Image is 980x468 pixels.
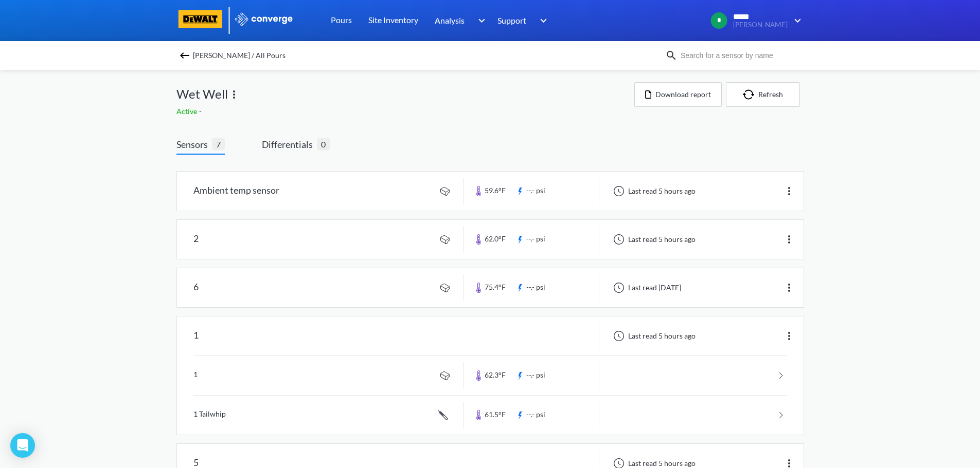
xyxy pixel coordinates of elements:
span: [PERSON_NAME] / All Pours [193,48,286,63]
img: icon-refresh.svg [743,89,758,100]
span: 0 [317,138,330,151]
img: icon-file.svg [645,90,651,99]
img: icon-search.svg [665,49,678,62]
img: logo_ewhite.svg [234,12,294,26]
button: Refresh [726,82,800,107]
img: more.svg [783,330,795,342]
span: Sensors [176,137,212,152]
span: 7 [212,138,225,151]
span: Analysis [435,14,465,27]
span: Wet Well [176,84,228,104]
span: - [199,107,204,116]
img: logo-dewalt.svg [176,10,225,28]
span: Support [497,14,526,27]
img: more.svg [783,282,795,294]
div: Last read 5 hours ago [608,330,699,342]
img: downArrow.svg [471,14,488,27]
span: Differentials [262,137,317,152]
img: backspace.svg [179,49,191,62]
button: Download report [634,82,722,107]
div: 1 [193,323,199,349]
span: Active [176,107,199,116]
img: more.svg [783,185,795,197]
img: more.svg [228,88,240,101]
img: downArrow.svg [533,14,550,27]
div: Open Intercom Messenger [10,433,35,458]
span: [PERSON_NAME] [733,21,788,29]
img: more.svg [783,233,795,246]
input: Search for a sensor by name [678,50,802,61]
img: downArrow.svg [788,14,804,27]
